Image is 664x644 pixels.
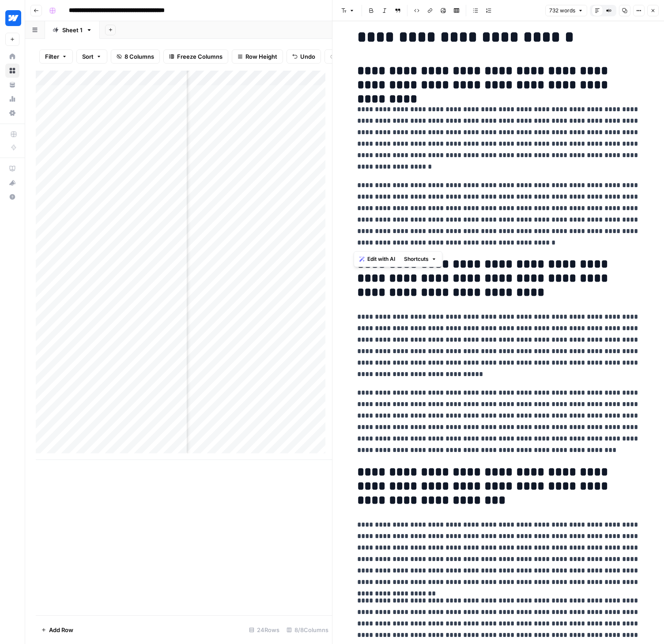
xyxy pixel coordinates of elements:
[111,49,160,64] button: 8 Columns
[5,162,19,176] a: AirOps Academy
[545,5,587,16] button: 732 words
[163,49,228,64] button: Freeze Columns
[367,255,395,263] span: Edit with AI
[287,49,321,64] button: Undo
[5,7,19,29] button: Workspace: Webflow
[45,21,100,39] a: Sheet 1
[177,52,223,61] span: Freeze Columns
[36,623,79,637] button: Add Row
[124,52,154,61] span: 8 Columns
[6,176,19,189] div: What's new?
[283,623,332,637] div: 8/8 Columns
[82,52,94,61] span: Sort
[5,10,21,26] img: Webflow Logo
[45,52,59,61] span: Filter
[549,7,575,15] span: 732 words
[62,26,83,34] div: Sheet 1
[5,190,19,204] button: Help + Support
[5,92,19,106] a: Usage
[404,255,429,263] span: Shortcuts
[5,176,19,190] button: What's new?
[49,625,73,634] span: Add Row
[232,49,283,64] button: Row Height
[5,106,19,120] a: Settings
[39,49,73,64] button: Filter
[356,253,399,265] button: Edit with AI
[400,253,440,265] button: Shortcuts
[5,49,19,64] a: Home
[245,52,277,61] span: Row Height
[5,64,19,78] a: Browse
[245,623,283,637] div: 24 Rows
[76,49,107,64] button: Sort
[300,52,315,61] span: Undo
[5,78,19,92] a: Your Data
